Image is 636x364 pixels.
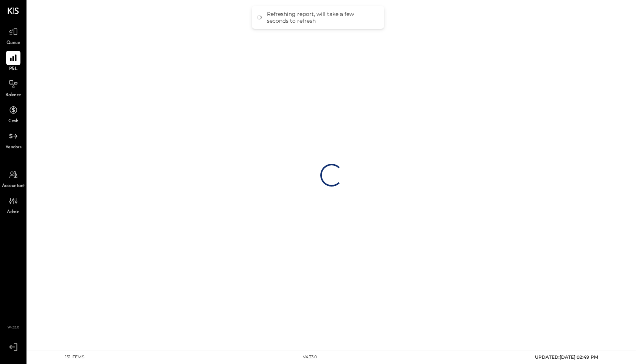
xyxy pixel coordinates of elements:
[8,118,18,125] span: Cash
[0,129,26,151] a: Vendors
[0,25,26,47] a: Queue
[65,354,84,360] div: 151 items
[535,354,598,360] span: UPDATED: [DATE] 02:49 PM
[267,11,377,24] div: Refreshing report, will take a few seconds to refresh
[0,103,26,125] a: Cash
[5,144,22,151] span: Vendors
[9,66,18,73] span: P&L
[5,92,21,99] span: Balance
[0,77,26,99] a: Balance
[0,194,26,216] a: Admin
[7,209,20,216] span: Admin
[0,168,26,190] a: Accountant
[2,183,25,190] span: Accountant
[6,40,20,47] span: Queue
[0,51,26,73] a: P&L
[303,354,317,360] div: v 4.33.0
